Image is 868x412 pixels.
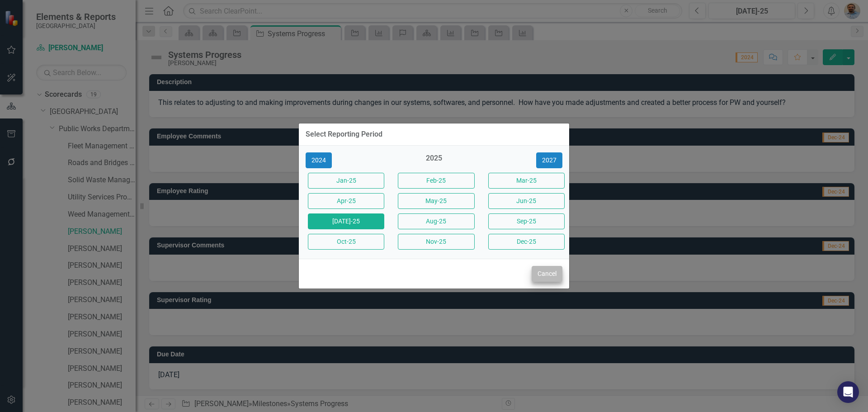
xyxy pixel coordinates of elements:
[398,234,474,250] button: Nov-25
[398,213,474,229] button: Aug-25
[308,234,384,250] button: Oct-25
[398,173,474,189] button: Feb-25
[308,213,384,229] button: [DATE]-25
[488,213,565,229] button: Sep-25
[306,152,332,168] button: 2024
[532,266,562,282] button: Cancel
[306,130,382,138] div: Select Reporting Period
[488,173,565,189] button: Mar-25
[837,381,859,403] div: Open Intercom Messenger
[308,193,384,209] button: Apr-25
[308,173,384,189] button: Jan-25
[398,193,474,209] button: May-25
[488,193,565,209] button: Jun-25
[488,234,565,250] button: Dec-25
[396,153,472,168] div: 2025
[536,152,562,168] button: 2027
